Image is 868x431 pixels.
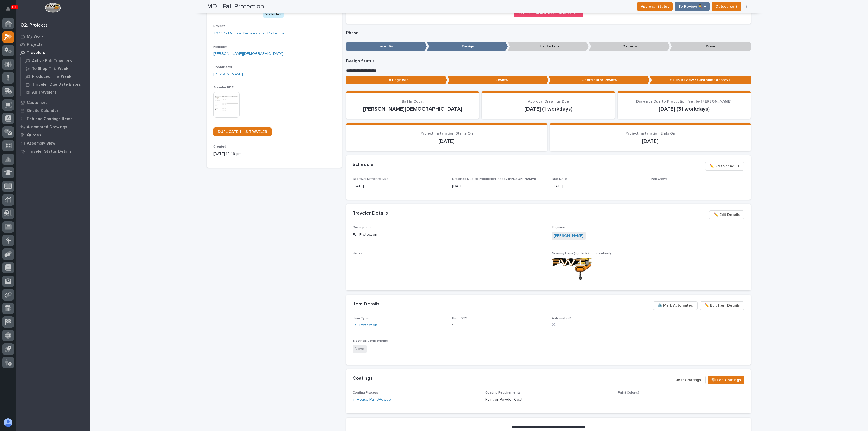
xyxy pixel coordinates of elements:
[21,23,48,28] div: 02. Projects
[32,74,71,79] p: Produced This Week
[447,76,548,85] p: P.E. Review
[618,397,744,403] p: -
[452,317,467,320] span: Item QTY
[27,149,72,154] p: Traveler Status Details
[651,183,744,189] p: -
[700,301,744,310] button: ✏️ Edit Item Details
[353,232,545,238] p: Fall Protection
[2,3,14,15] button: Notifications
[353,323,377,328] a: Fall Protection
[21,65,90,72] a: To Shop This Week
[32,90,56,95] p: All Travelers
[353,261,545,267] p: -
[552,317,571,320] span: Automated?
[16,115,90,123] a: Fab and Coatings Items
[353,226,371,229] span: Description
[21,81,90,88] a: Traveler Due Date Errors
[554,233,583,239] a: [PERSON_NAME]
[27,100,48,105] p: Customers
[27,125,67,130] p: Automated Drawings
[27,133,41,138] p: Quotes
[353,301,379,307] h2: Item Details
[705,162,744,171] button: ✏️ Edit Schedule
[637,2,673,11] button: Approval Status
[213,31,285,36] a: 26797 - Modular Devices - Fall Protection
[624,106,744,112] p: [DATE] (31 workdays)
[353,162,374,168] h2: Schedule
[353,376,373,382] h2: Coatings
[207,3,264,11] h2: MD - Fall Protection
[21,57,90,65] a: Active Fab Travelers
[552,226,566,229] span: Engineer
[353,345,367,353] span: None
[641,3,669,10] span: Approval Status
[32,66,68,71] p: To Shop This Week
[353,106,473,112] p: [PERSON_NAME][DEMOGRAPHIC_DATA]
[618,391,639,394] span: Paint Color(s)
[16,32,90,40] a: My Work
[213,145,226,148] span: Created
[353,138,541,145] p: [DATE]
[213,25,225,28] span: Project
[213,66,232,69] span: Coordinator
[715,3,738,10] span: Outsource ↑
[704,302,740,309] span: ✏️ Edit Item Details
[213,51,283,57] a: [PERSON_NAME][DEMOGRAPHIC_DATA]
[263,11,284,18] div: Production
[552,252,611,255] span: Drawing Logo (right-click to download)
[21,73,90,80] a: Produced This Week
[552,183,645,189] p: [DATE]
[485,391,521,394] span: Coating Requirements
[488,106,608,112] p: [DATE] (1 workdays)
[675,2,710,11] button: To Review 👨‍🏭 →
[353,252,362,255] span: Notes
[353,317,369,320] span: Item Type
[27,50,45,55] p: Travelers
[485,397,611,403] p: Paint or Powder Coat
[16,49,90,57] a: Travelers
[27,141,55,146] p: Assembly View
[353,339,388,343] span: Electrical Components
[353,391,378,394] span: Coating Process
[16,107,90,115] a: Onsite Calendar
[508,42,589,51] p: Production
[452,323,545,328] p: 1
[12,5,17,9] p: 100
[213,45,227,49] span: Manager
[213,151,335,157] p: [DATE] 12:49 pm
[16,147,90,155] a: Traveler Status Details
[710,163,740,170] span: ✏️ Edit Schedule
[213,71,243,77] a: [PERSON_NAME]
[670,376,706,384] button: Clear Coatings
[7,7,14,15] div: Notifications100
[427,42,508,51] p: Design
[402,100,424,103] span: Ball In Court
[653,301,698,310] button: ⚙️ Mark Automated
[2,417,14,428] button: users-avatar
[353,397,392,403] a: In-House Paint/Powder
[16,131,90,139] a: Quotes
[16,139,90,147] a: Assembly View
[346,42,427,51] p: Inception
[27,42,43,47] p: Projects
[346,30,751,36] p: Phase
[528,100,569,103] span: Approval Drawings Due
[589,42,670,51] p: Delivery
[213,86,234,89] span: Traveler PDF
[552,177,567,181] span: Due Date
[452,177,536,181] span: Drawings Due to Production (set by [PERSON_NAME])
[27,117,72,122] p: Fab and Coatings Items
[16,40,90,49] a: Projects
[218,130,267,134] span: DUPLICATE THIS TRAVELER
[27,108,58,113] p: Onsite Calendar
[27,34,43,39] p: My Work
[16,98,90,107] a: Customers
[32,82,81,87] p: Traveler Due Date Errors
[552,258,592,280] img: yQGwZUXODbJSmtkZ7aDUKu9-qpp1XQYkp7s4pp0VZDQ
[711,377,741,383] span: 🎨 Edit Coatings
[708,376,744,384] button: 🎨 Edit Coatings
[346,76,447,85] p: To Engineer
[32,59,72,63] p: Active Fab Travelers
[452,183,545,189] p: [DATE]
[651,177,667,181] span: Fab Crews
